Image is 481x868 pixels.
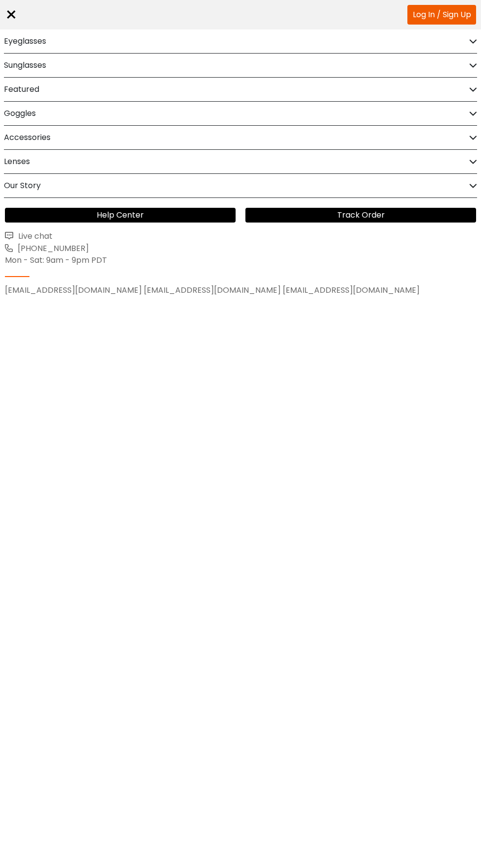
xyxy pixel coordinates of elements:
[4,102,36,125] h2: Goggles
[4,150,30,173] h2: Lenses
[5,208,236,223] a: Help Center
[5,284,142,296] a: [EMAIL_ADDRESS][DOMAIN_NAME]
[4,54,46,77] h2: Sunglasses
[5,242,476,254] a: [PHONE_NUMBER]
[144,284,281,296] a: [EMAIL_ADDRESS][DOMAIN_NAME]
[15,230,53,242] span: Live chat
[4,174,41,197] h2: Our Story
[4,126,51,149] h2: Accessories
[4,29,46,53] h2: Eyeglasses
[5,254,476,266] div: Mon - Sat: 9am - 9pm PDT
[15,243,89,254] span: [PHONE_NUMBER]
[267,478,474,832] iframe: Chat
[245,208,476,223] a: Track Order
[283,284,420,296] a: [EMAIL_ADDRESS][DOMAIN_NAME]
[4,78,39,101] h2: Featured
[407,5,476,25] a: Log In / Sign Up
